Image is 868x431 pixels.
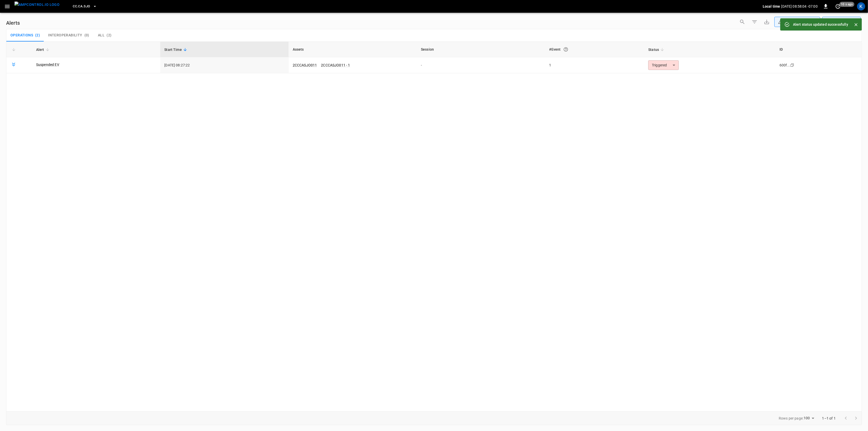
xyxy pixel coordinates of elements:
[14,2,60,8] img: ampcontrol.io logo
[648,60,679,70] div: Triggered
[549,45,640,54] div: #Event
[545,57,644,73] td: 1
[10,33,33,38] span: Operations
[832,17,861,27] div: Last 24 hrs
[35,33,40,38] span: ( 2 )
[98,33,105,38] span: All
[36,62,59,67] a: Suspended EV
[781,4,818,9] p: [DATE] 08:58:04 -07:00
[84,33,89,38] span: ( 0 )
[417,42,545,57] th: Session
[417,57,545,73] td: -
[160,57,288,73] td: [DATE] 08:27:22
[834,2,842,10] button: set refresh interval
[852,21,860,28] button: Close
[778,19,812,25] div: Unresolved
[779,63,790,68] div: 600f...
[73,4,90,9] span: CC.CA.SJO
[164,47,188,53] span: Start Time
[790,62,795,68] div: copy
[561,45,570,54] button: An event is a single occurrence of an issue. An alert groups related events for the same asset, m...
[293,63,317,67] a: 2CCCASJO011
[804,414,816,422] div: 100
[840,2,855,7] span: 10 s ago
[793,20,848,29] div: Alert status updated successfully
[289,42,417,57] th: Assets
[775,42,862,57] th: ID
[763,4,780,9] p: Local time
[107,33,111,38] span: ( 2 )
[36,47,51,53] span: Alert
[6,19,20,27] h6: Alerts
[48,33,82,38] span: Interoperability
[648,47,666,53] span: Status
[822,416,836,421] p: 1–1 of 1
[71,2,99,11] button: CC.CA.SJO
[321,63,350,67] a: 2CCCASJO011 - 1
[779,416,803,421] p: Rows per page:
[857,2,865,10] div: profile-icon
